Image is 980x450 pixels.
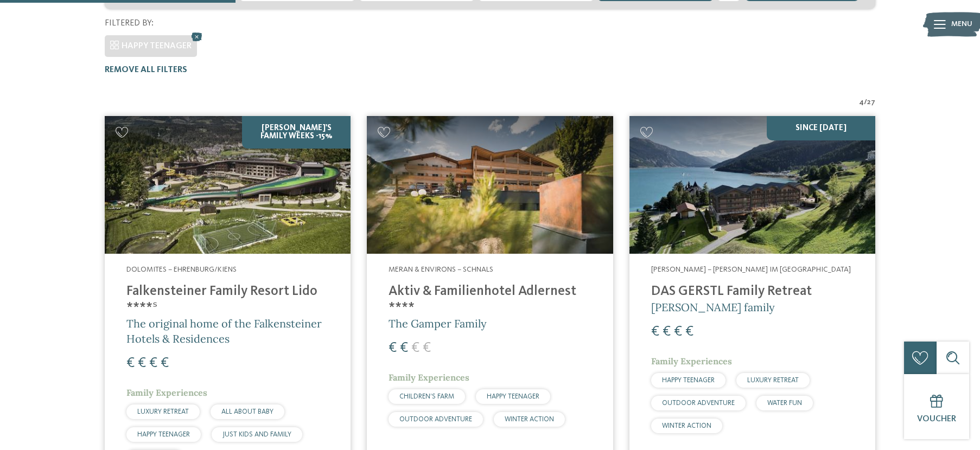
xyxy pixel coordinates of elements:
span: LUXURY RETREAT [137,408,189,415]
h4: DAS GERSTL Family Retreat [651,284,854,300]
span: € [411,341,419,355]
span: The Gamper Family [389,317,487,330]
span: JUST KIDS AND FAMILY [222,431,291,438]
span: OUTDOOR ADVENTURE [399,416,472,423]
span: € [423,341,431,355]
span: Meran & Environs – Schnals [389,266,493,273]
span: € [389,341,397,355]
span: HAPPY TEENAGER [137,431,190,438]
span: Dolomites – Ehrenburg/Kiens [126,266,237,273]
span: € [663,325,671,339]
span: HAPPY TEENAGER [122,42,192,50]
span: Family Experiences [651,356,732,367]
span: € [126,356,135,370]
span: € [651,325,659,339]
span: CHILDREN’S FARM [399,393,454,400]
span: Filtered by: [105,19,154,28]
span: € [400,341,408,355]
span: € [685,325,693,339]
span: OUTDOOR ADVENTURE [662,400,735,407]
span: HAPPY TEENAGER [662,377,715,384]
span: WINTER ACTION [505,416,554,423]
span: [PERSON_NAME] family [651,300,775,314]
span: € [138,356,146,370]
span: Family Experiences [389,372,469,383]
span: [PERSON_NAME] – [PERSON_NAME] im [GEOGRAPHIC_DATA] [651,266,851,273]
h4: Aktiv & Familienhotel Adlernest **** [389,284,591,316]
span: WATER FUN [767,400,802,407]
span: € [161,356,169,370]
img: Looking for family hotels? Find the best ones here! [105,116,351,254]
img: Looking for family hotels? Find the best ones here! [629,116,875,254]
span: € [149,356,157,370]
span: The original home of the Falkensteiner Hotels & Residences [126,317,322,345]
span: ALL ABOUT BABY [221,408,273,415]
span: / [864,97,867,108]
span: € [674,325,682,339]
img: Aktiv & Familienhotel Adlernest **** [367,116,613,254]
span: LUXURY RETREAT [747,377,799,384]
span: 27 [867,97,875,108]
h4: Falkensteiner Family Resort Lido ****ˢ [126,284,329,316]
span: Remove all filters [105,66,187,74]
span: 4 [859,97,864,108]
span: Voucher [917,415,956,423]
a: Voucher [904,374,969,439]
span: WINTER ACTION [662,422,711,429]
span: HAPPY TEENAGER [487,393,539,400]
span: Family Experiences [126,387,207,398]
